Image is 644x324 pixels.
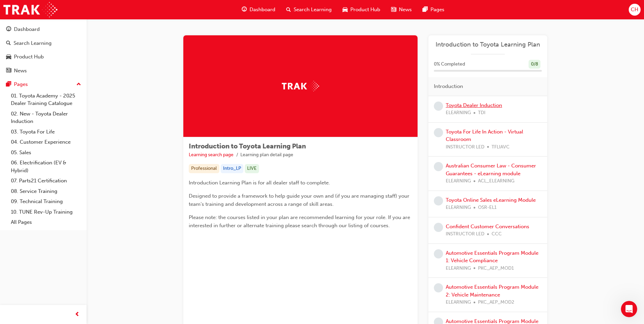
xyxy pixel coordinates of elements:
div: Product Hub [14,53,44,61]
a: search-iconSearch Learning [281,3,337,17]
span: learningRecordVerb_NONE-icon [434,128,443,137]
button: Pages [3,78,84,91]
span: ELEARNING [446,265,471,272]
span: Search Learning [294,6,332,14]
li: Learning plan detail page [240,151,293,159]
a: Search Learning [3,37,84,50]
span: learningRecordVerb_NONE-icon [434,249,443,258]
span: search-icon [6,40,11,47]
div: Intro_LP [221,164,243,173]
span: INSTRUCTOR LED [446,230,484,238]
a: Learning search page [189,152,234,158]
span: prev-icon [75,310,80,319]
a: Australian Consumer Law - Consumer Guarantees - eLearning module [446,163,536,177]
span: car-icon [343,5,348,14]
a: 01. Toyota Academy - 2025 Dealer Training Catalogue [8,91,84,109]
a: car-iconProduct Hub [337,3,386,17]
span: guage-icon [242,5,247,14]
span: learningRecordVerb_NONE-icon [434,102,443,111]
span: car-icon [6,54,11,60]
a: All Pages [8,217,84,228]
a: 05. Sales [8,147,84,158]
a: 09. Technical Training [8,196,84,207]
span: ELEARNING [446,109,471,117]
a: Automotive Essentials Program Module 1: Vehicle Compliance [446,250,538,264]
span: TDI [478,109,485,117]
span: learningRecordVerb_NONE-icon [434,162,443,171]
span: Introduction Learning Plan is for all dealer staff to complete. [189,180,330,186]
span: News [399,6,412,14]
span: Please note: the courses listed in your plan are recommended learning for your role. If you are i... [189,214,411,229]
span: Introduction to Toyota Learning Plan [189,142,306,150]
a: 06. Electrification (EV & Hybrid) [8,158,84,176]
a: news-iconNews [386,3,417,17]
a: Toyota Dealer Induction [446,102,502,108]
span: INSTRUCTOR LED [446,143,484,151]
a: Confident Customer Conversations [446,223,529,230]
span: news-icon [391,5,396,14]
button: DashboardSearch LearningProduct HubNews [3,22,84,78]
span: ELEARNING [446,299,471,306]
span: Introduction [434,83,463,90]
div: Search Learning [14,39,52,47]
span: Designed to provide a framework to help guide your own and (if you are managing staff) your team'... [189,193,411,207]
a: 07. Parts21 Certification [8,176,84,186]
span: CCC [492,230,502,238]
span: ELEARNING [446,204,471,212]
span: guage-icon [6,26,11,33]
div: News [14,67,27,75]
a: Toyota For Life In Action - Virtual Classroom [446,129,523,143]
div: Professional [189,164,219,173]
span: Pages [430,6,444,14]
a: Toyota Online Sales eLearning Module [446,197,536,203]
div: Dashboard [14,25,40,33]
a: Product Hub [3,51,84,63]
div: LIVE [245,164,259,173]
span: PKC_AEP_MOD2 [478,299,514,306]
a: Dashboard [3,23,84,36]
span: news-icon [6,68,11,74]
div: Pages [14,80,28,88]
a: Automotive Essentials Program Module 2: Vehicle Maintenance [446,284,538,298]
span: TFLIAVC [492,143,510,151]
span: CH [631,6,638,14]
a: 03. Toyota For Life [8,127,84,137]
span: search-icon [286,5,291,14]
span: pages-icon [6,82,11,88]
span: learningRecordVerb_NONE-icon [434,196,443,205]
span: pages-icon [423,5,428,14]
span: Product Hub [350,6,380,14]
a: Introduction to Toyota Learning Plan [434,41,542,49]
span: learningRecordVerb_NONE-icon [434,283,443,292]
a: guage-iconDashboard [236,3,281,17]
span: ACL_ELEARNING [478,177,514,185]
span: 0 % Completed [434,60,465,68]
button: CH [629,4,641,16]
span: learningRecordVerb_NONE-icon [434,223,443,232]
a: 02. New - Toyota Dealer Induction [8,109,84,127]
img: Trak [282,81,319,91]
a: 08. Service Training [8,186,84,197]
span: up-icon [76,80,81,89]
a: pages-iconPages [417,3,450,17]
span: OSR-EL1 [478,204,497,212]
a: News [3,65,84,77]
span: Dashboard [250,6,275,14]
span: PKC_AEP_MOD1 [478,265,514,272]
a: 10. TUNE Rev-Up Training [8,207,84,217]
div: 0 / 8 [529,60,540,69]
iframe: Intercom live chat [621,301,637,317]
span: ELEARNING [446,177,471,185]
img: Trak [3,2,57,17]
a: 04. Customer Experience [8,137,84,147]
